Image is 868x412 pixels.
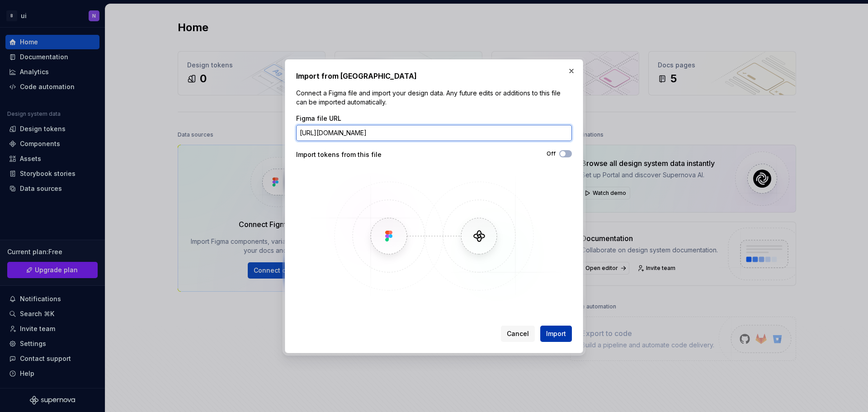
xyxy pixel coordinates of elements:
[296,150,434,159] div: Import tokens from this file
[296,71,572,81] h2: Import from [GEOGRAPHIC_DATA]
[546,329,566,338] span: Import
[501,326,535,342] button: Cancel
[296,89,572,107] p: Connect a Figma file and import your design data. Any future edits or additions to this file can ...
[296,114,341,123] label: Figma file URL
[507,329,529,338] span: Cancel
[540,326,572,342] button: Import
[547,150,556,157] label: Off
[296,125,572,141] input: https://figma.com/file/...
